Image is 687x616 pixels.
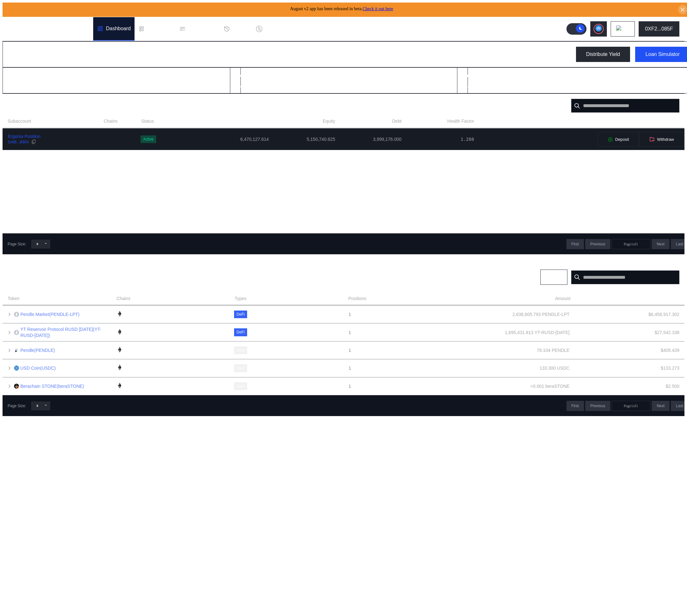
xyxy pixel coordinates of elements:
div: 1 [349,365,455,371]
span: Deposit [615,137,629,142]
div: Active [228,137,239,141]
div: <0.001 beraSTONE [531,383,570,389]
div: $ 6,458,917.302 [649,311,679,317]
div: Loan Simulator [645,51,680,57]
img: chain logo [117,329,122,335]
div: $ 2.500 [666,383,679,389]
span: Chain [546,275,556,279]
div: USD [60,80,74,88]
a: YT Reservoir Protocol RUSD [DATE](YT-RUSD-[DATE]) [20,326,110,338]
img: chain logo [117,347,122,352]
span: First [572,242,579,246]
div: $ 133.273 [661,365,679,371]
img: usdc.png [14,366,19,371]
div: Spot [237,384,245,388]
div: 0x6B...B804 [8,140,29,144]
div: 1 [349,383,455,389]
a: Pendle(PENDLE) [20,347,55,353]
span: Previous [590,242,605,246]
div: Loan Book [147,26,172,32]
span: Debt [436,118,446,125]
img: chain logo [133,136,165,142]
a: Berachain STONE(beraSTONE) [20,383,84,389]
span: Token [8,295,19,302]
div: History [232,26,248,32]
span: Account Balance [300,118,333,125]
div: Dashboard [106,26,131,31]
div: Discount Factors [265,26,303,32]
span: Last [676,242,683,246]
a: Dashboard [93,17,135,41]
span: Page 1 of 1 [624,404,638,408]
a: USD Coin(USDC) [20,365,56,371]
img: chain logo [103,136,135,142]
span: Health Factor [480,118,507,125]
td: 1.288 [446,129,507,150]
h2: Total Balance [8,73,41,79]
div: $ 405.439 [661,347,679,353]
button: Distribute Yield [576,47,630,62]
button: Deposit [598,132,639,147]
div: 1,695,431.813 YT-RUSD-[DATE] [505,330,569,335]
span: Positions [348,295,366,302]
div: Ergonia Position [8,133,40,139]
img: chain logo [117,365,122,370]
div: USD [288,80,301,88]
a: History [220,17,252,41]
div: 1 [349,311,455,317]
div: My Dashboard [8,49,66,60]
div: Permissions [188,26,216,32]
div: Page Size: [8,404,26,408]
a: Permissions [176,17,220,41]
span: Amount [555,295,570,302]
h2: Total Debt [235,73,260,79]
span: Withdraw [657,137,674,142]
span: August v2 app has been released in beta. [290,6,393,11]
button: Previous [585,401,610,411]
span: Chains [104,118,118,125]
span: Last [676,404,683,408]
button: chain logo [611,21,635,37]
span: Types [235,295,246,302]
span: Chains [116,295,130,302]
img: chain logo [117,383,122,388]
span: Page 1 of 1 [624,242,638,247]
button: First [566,401,584,411]
span: Status [226,118,239,125]
button: Chain [540,270,567,285]
button: 0XF2...085F [639,21,679,37]
button: Withdraw [639,132,684,147]
button: Next [652,239,670,249]
div: 0XF2...085F [645,26,673,32]
span: Previous [590,404,605,408]
button: Next [652,401,670,411]
div: 1 [349,330,455,335]
td: 3,999,176.000 [390,129,446,150]
span: First [572,404,579,408]
button: Previous [585,239,610,249]
div: Spot [237,366,245,370]
div: 5,150,740.625 [462,80,512,88]
span: Next [657,404,665,408]
a: Loan Book [135,17,176,41]
div: DeFi [237,330,245,334]
div: DeFi [237,312,245,317]
div: 3,999,176.000 [235,80,285,88]
div: 133.300 USDC [539,365,569,371]
div: Positions [8,274,33,281]
td: 5,150,740.625 [334,129,390,150]
div: Distribute Yield [586,51,620,57]
img: empty-token.png [14,330,19,335]
img: chain logo [616,25,623,32]
img: chain logo [117,311,122,317]
h2: Total Equity [462,73,491,79]
div: Page Size: [8,242,26,246]
div: Spot [237,348,245,352]
a: Pendle Market(PENDLE-LPT) [20,311,80,317]
a: Check it out here [363,6,393,11]
img: empty-token.png [14,312,19,317]
div: Subaccounts [8,102,45,109]
a: Discount Factors [252,17,307,41]
div: 6,470,127.614 [8,80,58,88]
div: $ 27,542.338 [655,330,679,335]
